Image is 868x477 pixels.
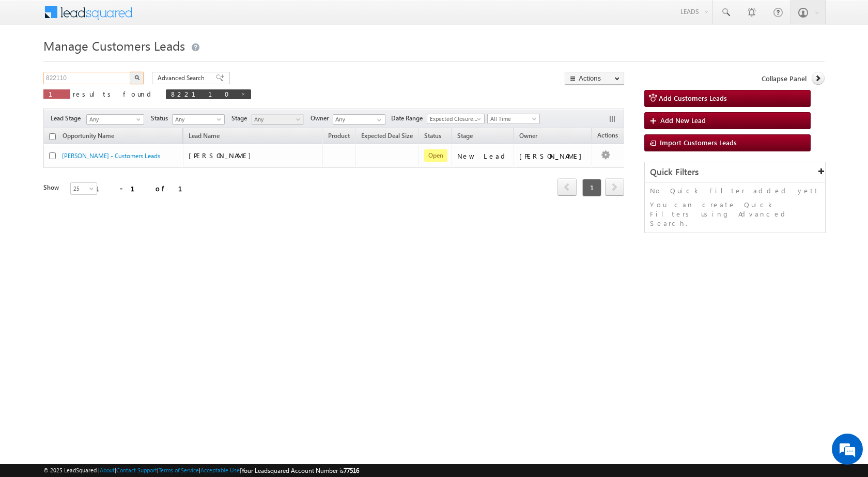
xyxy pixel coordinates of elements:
input: Check all records [49,133,56,140]
span: 1 [582,179,601,196]
a: Terms of Service [159,467,199,473]
a: next [605,179,624,196]
input: Type to Search [333,114,385,125]
p: No Quick Filter added yet! [650,186,820,195]
div: 1 - 1 of 1 [95,182,195,194]
span: [PERSON_NAME] [189,151,256,160]
span: Your Leadsquared Account Number is [241,467,359,474]
a: Show All Items [371,115,384,125]
div: Quick Filters [645,162,825,182]
span: Add New Lead [660,116,706,125]
span: 822110 [171,89,236,98]
span: Advanced Search [158,73,208,83]
a: Contact Support [116,467,157,473]
span: © 2025 LeadSquared | | | | | [43,466,359,475]
span: 77516 [344,467,359,474]
span: Date Range [391,114,427,123]
span: Expected Deal Size [361,132,413,140]
span: Import Customers Leads [660,138,737,147]
span: Collapse Panel [762,74,807,83]
a: Stage [452,130,478,144]
span: Manage Customers Leads [43,37,185,54]
span: Any [87,115,141,124]
span: prev [557,178,577,196]
span: Owner [519,132,537,140]
span: Product [328,132,350,140]
a: About [100,467,115,473]
a: [PERSON_NAME] - Customers Leads [62,152,160,160]
div: Show [43,183,62,192]
div: New Lead [457,151,509,161]
span: Any [173,115,222,124]
div: [PERSON_NAME] [519,151,587,161]
a: Expected Deal Size [356,130,418,144]
a: All Time [487,114,540,124]
span: Stage [231,114,251,123]
span: Owner [311,114,333,123]
span: Opportunity Name [63,132,114,140]
span: 1 [49,89,65,98]
a: Any [251,114,304,125]
span: Stage [457,132,473,140]
a: Status [419,130,446,144]
a: Any [86,114,144,125]
span: Any [252,115,301,124]
a: Opportunity Name [57,130,119,144]
a: 25 [70,182,97,195]
p: You can create Quick Filters using Advanced Search. [650,200,820,228]
span: results found [73,89,155,98]
a: prev [557,179,577,196]
span: Lead Name [183,130,225,144]
button: Actions [565,72,624,85]
span: next [605,178,624,196]
span: Add Customers Leads [659,94,727,102]
span: Actions [592,130,623,143]
a: Expected Closure Date [427,114,485,124]
span: All Time [488,114,537,124]
span: 25 [71,184,98,193]
span: Open [424,149,447,162]
img: Search [134,75,139,80]
a: Any [172,114,225,125]
a: Acceptable Use [200,467,240,473]
span: Status [151,114,172,123]
span: Expected Closure Date [427,114,481,124]
span: Lead Stage [51,114,85,123]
